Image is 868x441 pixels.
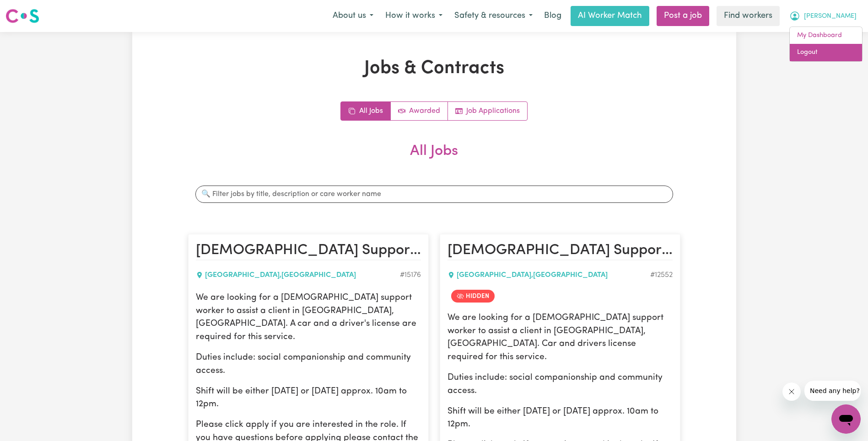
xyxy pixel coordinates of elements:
img: Careseekers logo [5,8,39,24]
input: 🔍 Filter jobs by title, description or care worker name [195,186,673,203]
a: Careseekers logo [5,5,39,27]
iframe: Message from company [804,381,861,401]
button: About us [327,6,379,26]
iframe: Close message [782,383,801,401]
div: [GEOGRAPHIC_DATA] , [GEOGRAPHIC_DATA] [196,270,400,281]
h1: Jobs & Contracts [188,58,680,80]
div: [GEOGRAPHIC_DATA] , [GEOGRAPHIC_DATA] [447,270,650,281]
a: My Dashboard [790,27,862,44]
span: Job is hidden [451,290,495,303]
p: Duties include: social companionship and community access. [447,372,673,398]
button: My Account [783,6,863,26]
a: Find workers [717,6,780,26]
button: Safety & resources [448,6,539,26]
a: Logout [790,44,862,61]
p: Shift will be either [DATE] or [DATE] approx. 10am to 12pm. [196,385,421,412]
a: Blog [539,6,567,26]
p: We are looking for a [DEMOGRAPHIC_DATA] support worker to assist a client in [GEOGRAPHIC_DATA], [... [447,312,673,364]
iframe: Button to launch messaging window [831,404,861,434]
a: Job applications [448,102,527,120]
div: Job ID #15176 [400,270,421,281]
button: How it works [379,6,448,26]
div: Job ID #12552 [650,270,673,281]
p: Shift will be either [DATE] or [DATE] approx. 10am to 12pm. [447,405,673,432]
a: Post a job [657,6,709,26]
h2: All Jobs [188,143,680,175]
p: We are looking for a [DEMOGRAPHIC_DATA] support worker to assist a client in [GEOGRAPHIC_DATA], [... [196,292,421,344]
p: Duties include: social companionship and community access. [196,351,421,378]
div: My Account [789,27,863,62]
a: AI Worker Match [571,6,649,26]
a: Active jobs [391,102,448,120]
h2: Female Support Worker To Take Female Client Out For Social Gatherings - Dover Garden, SA [447,242,673,260]
a: All jobs [341,102,391,120]
h2: Female Support Worker To Take Female Client Out For Social Gatherings - Dover Garden, SA [196,242,421,260]
span: [PERSON_NAME] [804,11,857,21]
